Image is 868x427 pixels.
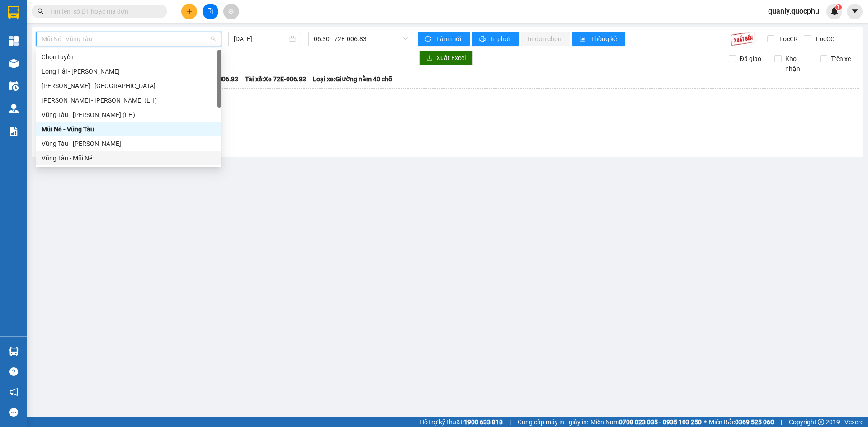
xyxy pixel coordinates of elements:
[580,36,587,43] span: bar-chart
[509,417,511,427] span: |
[36,108,221,122] div: Vũng Tàu - Phan Thiết (LH)
[36,151,221,165] div: Vũng Tàu - Mũi Né
[8,6,19,19] img: logo-vxr
[228,8,234,14] span: aim
[42,139,216,149] div: Vũng Tàu - [PERSON_NAME]
[818,419,824,425] span: copyright
[314,32,408,46] span: 06:30 - 72E-006.83
[491,34,511,44] span: In phơi
[619,418,702,426] strong: 0708 023 035 - 0935 103 250
[42,110,216,120] div: Vũng Tàu - [PERSON_NAME] (LH)
[847,4,863,19] button: caret-down
[851,7,859,15] span: caret-down
[36,79,221,93] div: Phan Rí - Long Hải
[761,5,826,17] span: quanly.quocphu
[9,36,19,46] img: dashboard-icon
[730,32,756,46] img: 9k=
[9,347,19,356] img: warehouse-icon
[425,36,433,43] span: sync
[418,32,470,46] button: syncLàm mới
[436,34,462,44] span: Làm mới
[234,34,288,44] input: 12/08/2025
[572,32,625,46] button: bar-chartThống kê
[313,74,392,84] span: Loại xe: Giường nằm 40 chỗ
[42,153,216,163] div: Vũng Tàu - Mũi Né
[42,66,216,76] div: Long Hải - [PERSON_NAME]
[835,4,842,10] sup: 1
[36,122,221,136] div: Mũi Né - Vũng Tàu
[9,127,19,136] img: solution-icon
[42,81,216,91] div: [PERSON_NAME] - [GEOGRAPHIC_DATA]
[50,6,156,16] input: Tìm tên, số ĐT hoặc mã đơn
[704,420,707,424] span: ⚪️
[9,367,18,376] span: question-circle
[591,34,618,44] span: Thống kê
[42,52,216,62] div: Chọn tuyến
[36,64,221,79] div: Long Hải - Phan Rí
[590,417,702,427] span: Miền Nam
[837,4,840,10] span: 1
[203,4,218,19] button: file-add
[781,417,782,427] span: |
[36,93,221,108] div: Phan Thiết - Vũng Tàu (LH)
[782,54,813,74] span: Kho nhận
[419,51,473,65] button: downloadXuất Excel
[181,4,197,19] button: plus
[472,32,519,46] button: printerIn phơi
[464,418,503,426] strong: 1900 633 818
[518,417,588,427] span: Cung cấp máy in - giấy in:
[812,34,836,44] span: Lọc CC
[36,136,221,151] div: Vũng Tàu - Phan Thiết
[830,7,839,15] img: icon-new-feature
[9,59,19,68] img: warehouse-icon
[186,8,193,14] span: plus
[521,32,570,46] button: In đơn chọn
[42,124,216,134] div: Mũi Né - Vũng Tàu
[42,95,216,105] div: [PERSON_NAME] - [PERSON_NAME] (LH)
[42,32,216,46] span: Mũi Né - Vũng Tàu
[223,4,239,19] button: aim
[479,36,487,43] span: printer
[9,104,19,113] img: warehouse-icon
[736,54,765,64] span: Đã giao
[207,8,213,14] span: file-add
[709,417,774,427] span: Miền Bắc
[827,54,854,64] span: Trên xe
[735,418,774,426] strong: 0369 525 060
[420,417,503,427] span: Hỗ trợ kỹ thuật:
[9,388,18,396] span: notification
[9,408,18,417] span: message
[38,8,44,14] span: search
[9,81,19,91] img: warehouse-icon
[776,34,799,44] span: Lọc CR
[36,50,221,64] div: Chọn tuyến
[245,74,306,84] span: Tài xế: Xe 72E-006.83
